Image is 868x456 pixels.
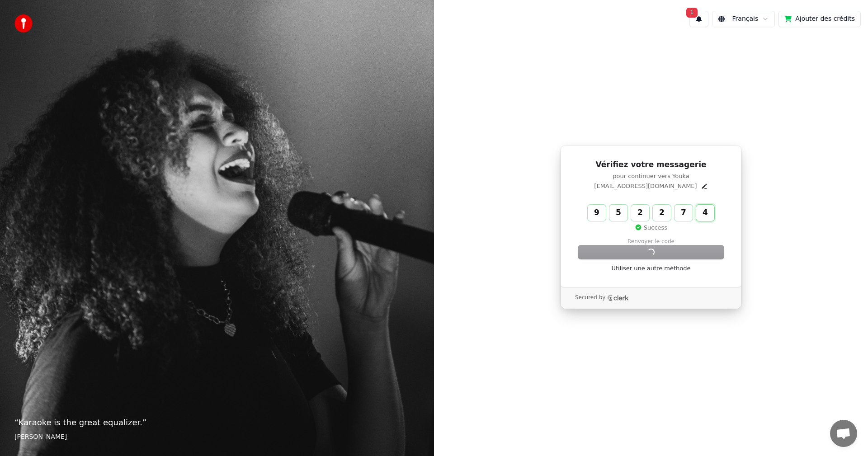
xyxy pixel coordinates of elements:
[607,295,629,301] a: Clerk logo
[778,11,861,27] button: Ajouter des crédits
[14,14,33,33] img: youka
[594,182,697,190] p: [EMAIL_ADDRESS][DOMAIN_NAME]
[701,183,708,190] button: Edit
[686,8,698,18] span: 1
[612,264,691,273] a: Utiliser une autre méthode
[830,420,857,447] div: Ouvrir le chat
[635,224,667,232] p: Success
[575,294,605,301] p: Secured by
[689,11,708,27] button: 1
[588,205,732,221] input: Enter verification code
[578,172,724,180] p: pour continuer vers Youka
[14,416,420,429] p: “ Karaoke is the great equalizer. ”
[14,432,420,442] footer: [PERSON_NAME]
[578,160,724,170] h1: Vérifiez votre messagerie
